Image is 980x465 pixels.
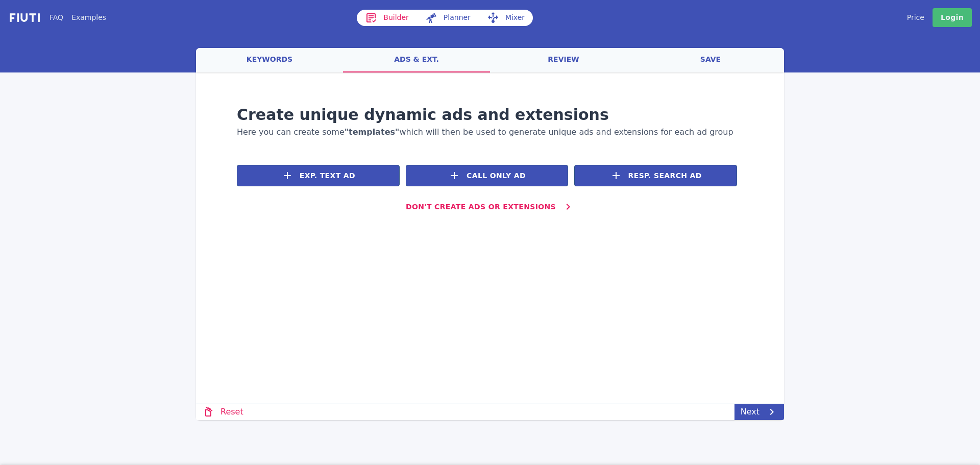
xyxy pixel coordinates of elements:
[237,126,743,138] h2: Here you can create some which will then be used to generate unique ads and extensions for each a...
[467,170,526,181] span: Call Only Ad
[237,165,400,186] button: Exp. Text Ad
[300,170,355,181] span: Exp. Text Ad
[71,12,106,23] a: Examples
[628,170,702,181] span: Resp. Search Ad
[50,12,63,23] a: FAQ
[637,48,784,72] a: save
[357,10,417,26] a: Builder
[417,10,479,26] a: Planner
[574,165,737,186] button: Resp. Search Ad
[343,48,490,72] a: ads & ext.
[196,48,343,72] a: keywords
[406,165,569,186] button: Call Only Ad
[490,48,637,72] a: review
[734,404,784,420] a: Next
[8,12,41,23] img: f731f27.png
[398,197,582,217] button: Don't create ads or extensions
[237,103,743,126] h1: Create unique dynamic ads and extensions
[907,12,924,23] a: Price
[196,404,250,420] a: Reset
[479,10,533,26] a: Mixer
[933,8,972,27] a: Login
[345,127,400,137] span: "templates"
